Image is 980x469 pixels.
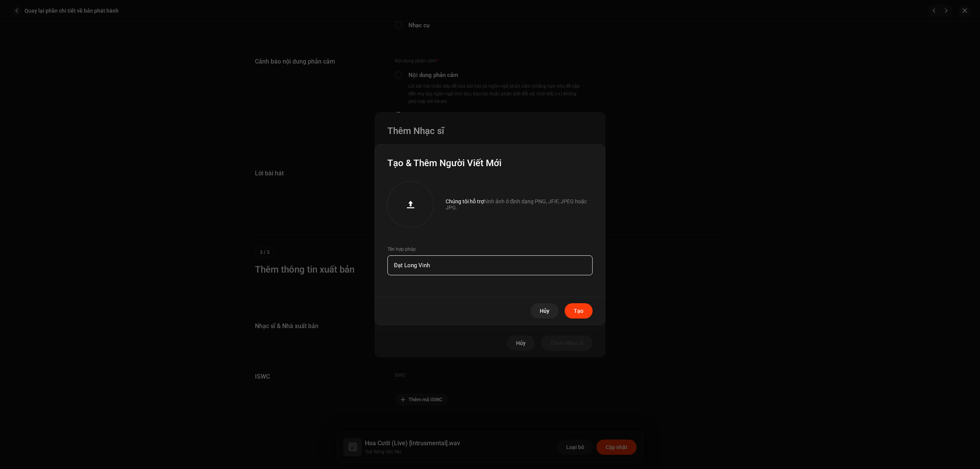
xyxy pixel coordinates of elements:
span: Hủy [540,303,549,319]
div: Chúng tôi hỗ trợ [446,198,593,211]
input: Nhập tên hợp pháp [387,255,593,275]
label: Tên hợp pháp [387,246,416,252]
span: Tạo & Thêm Người Viết Mới [387,157,501,169]
span: Tạo [574,303,583,319]
span: hình ảnh ở định dạng PNG, JFIF, JPEG hoặc JPG. [446,198,587,211]
button: Tạo [565,303,593,319]
button: Hủy [531,303,559,319]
